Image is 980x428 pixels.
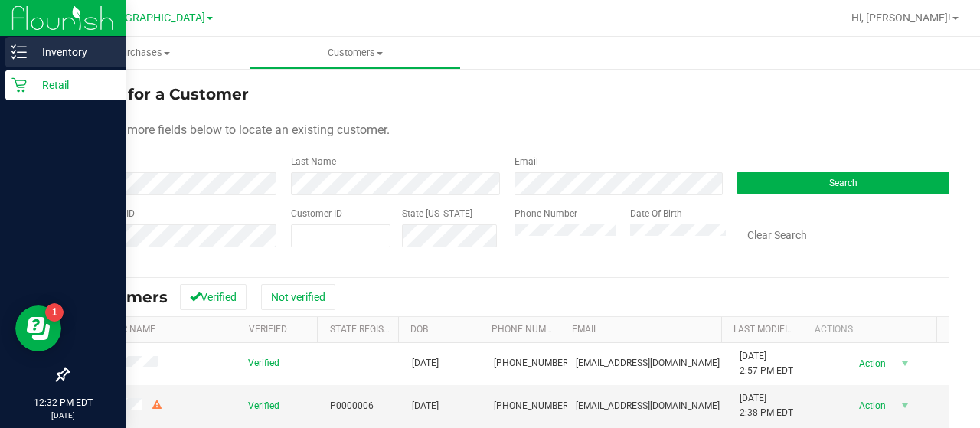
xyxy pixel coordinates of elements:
span: Search for a Customer [67,85,249,103]
span: Action [846,395,896,417]
span: Hi, [PERSON_NAME]! [851,11,951,24]
button: Not verified [261,284,335,310]
p: Retail [27,76,119,94]
div: Actions [815,324,931,335]
button: Search [737,172,949,194]
inline-svg: Inventory [11,44,27,60]
span: [EMAIL_ADDRESS][DOMAIN_NAME] [576,399,720,413]
p: Inventory [27,43,119,61]
a: Customers [249,37,461,69]
iframe: Resource center [15,305,61,351]
p: 12:32 PM EDT [7,396,119,410]
a: Email [572,324,598,335]
button: Clear Search [737,222,817,248]
inline-svg: Retail [11,77,27,93]
span: [EMAIL_ADDRESS][DOMAIN_NAME] [576,356,720,371]
span: [DATE] 2:38 PM EDT [740,391,793,420]
span: [DATE] 2:57 PM EDT [740,349,793,378]
label: Date Of Birth [630,207,682,221]
span: Verified [248,399,279,413]
label: Customer ID [291,207,342,221]
span: select [896,395,915,417]
span: [GEOGRAPHIC_DATA] [100,11,205,25]
span: Verified [248,356,279,371]
span: Use one or more fields below to locate an existing customer. [67,123,390,137]
button: Verified [180,284,247,310]
span: Action [846,353,896,374]
span: [DATE] [412,399,439,413]
a: Phone Number [492,324,562,335]
a: State Registry Id [330,324,410,335]
span: [PHONE_NUMBER] [494,399,570,413]
a: Verified [249,324,287,335]
a: Purchases [37,37,249,69]
span: [PHONE_NUMBER] [494,356,570,371]
a: Last Modified [733,324,799,335]
label: State [US_STATE] [402,207,472,221]
a: DOB [410,324,428,335]
span: select [896,353,915,374]
span: Customers [250,46,460,60]
span: Purchases [37,46,249,60]
div: Warning - Level 2 [150,398,164,413]
span: P0000006 [330,399,374,413]
span: [DATE] [412,356,439,371]
span: Search [829,178,857,188]
label: Phone Number [514,207,577,221]
label: Last Name [291,155,336,168]
label: Email [514,155,538,168]
iframe: Resource center unread badge [45,303,64,322]
p: [DATE] [7,410,119,421]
